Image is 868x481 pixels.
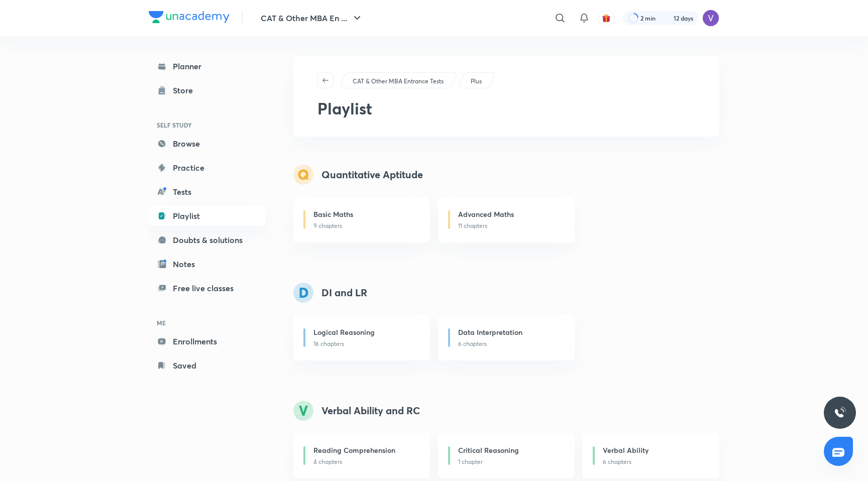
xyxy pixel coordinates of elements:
[438,197,575,243] a: Advanced Maths11 chapters
[149,206,265,226] a: Playlist
[603,445,648,455] h6: Verbal Ability
[602,14,611,23] img: avatar
[702,10,719,27] img: Vatsal Kanodia
[471,77,482,86] p: Plus
[834,407,846,419] img: ttu
[458,221,563,230] p: 11 chapters
[149,278,265,298] a: Free live classes
[662,13,672,23] img: streak
[458,339,563,348] p: 6 chapters
[458,457,563,466] p: 1 chapter
[149,11,230,26] a: Company Logo
[313,445,395,455] h6: Reading Comprehension
[173,84,199,96] div: Store
[353,77,444,86] p: CAT & Other MBA Entrance Tests
[321,285,367,300] h4: DI and LR
[149,80,265,100] a: Store
[149,331,265,351] a: Enrollments
[255,8,369,28] button: CAT & Other MBA En ...
[149,314,265,331] h6: ME
[293,401,313,421] img: syllabus
[603,457,707,466] p: 6 chapters
[438,433,575,478] a: Critical Reasoning1 chapter
[469,77,484,86] a: Plus
[583,433,719,478] a: Verbal Ability6 chapters
[149,182,265,202] a: Tests
[149,11,230,23] img: Company Logo
[293,433,430,478] a: Reading Comprehension4 chapters
[149,254,265,274] a: Notes
[458,445,519,455] h6: Critical Reasoning
[351,77,446,86] a: CAT & Other MBA Entrance Tests
[293,197,430,243] a: Basic Maths9 chapters
[598,10,614,26] button: avatar
[313,327,375,337] h6: Logical Reasoning
[321,403,420,418] h4: Verbal Ability and RC
[321,167,423,182] h4: Quantitative Aptitude
[149,134,265,154] a: Browse
[313,209,353,219] h6: Basic Maths
[317,96,695,121] h2: Playlist
[149,116,265,134] h6: SELF STUDY
[313,221,418,230] p: 9 chapters
[293,283,313,303] img: syllabus
[149,355,265,376] a: Saved
[293,315,430,360] a: Logical Reasoning16 chapters
[313,339,418,348] p: 16 chapters
[149,230,265,250] a: Doubts & solutions
[313,457,418,466] p: 4 chapters
[149,158,265,178] a: Practice
[149,56,265,76] a: Planner
[293,165,313,185] img: syllabus
[458,327,522,337] h6: Data Interpretation
[438,315,575,360] a: Data Interpretation6 chapters
[458,209,514,219] h6: Advanced Maths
